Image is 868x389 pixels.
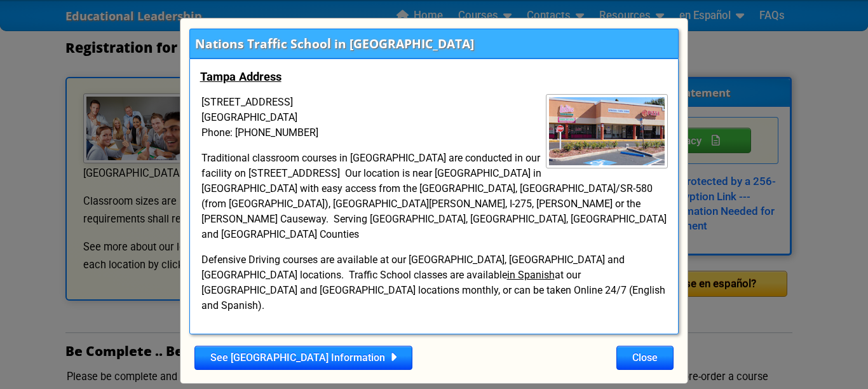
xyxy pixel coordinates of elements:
p: [STREET_ADDRESS] [GEOGRAPHIC_DATA] Phone: [PHONE_NUMBER] [200,95,668,140]
img: Nation Traffic School in Tampa [546,94,668,168]
button: Close [616,346,674,370]
h3: Nations Traffic School in [GEOGRAPHIC_DATA] [195,35,474,52]
p: Defensive Driving courses are available at our [GEOGRAPHIC_DATA], [GEOGRAPHIC_DATA] and [GEOGRAPH... [200,252,668,313]
a: See [GEOGRAPHIC_DATA] Information [194,346,412,370]
p: Traditional classroom courses in [GEOGRAPHIC_DATA] are conducted in our facility on [STREET_ADDRE... [200,151,668,242]
u: in Spanish [507,269,555,281]
h4: Tampa Address [200,69,668,85]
